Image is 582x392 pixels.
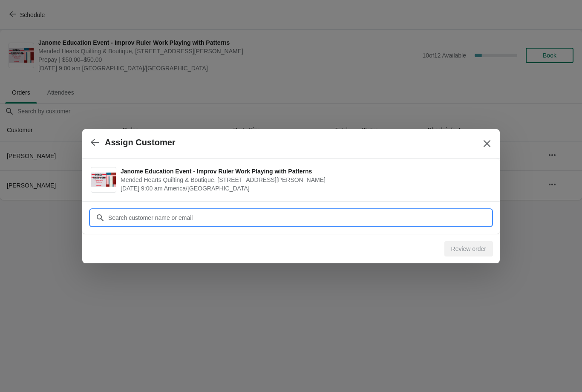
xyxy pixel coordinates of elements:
[479,136,495,151] button: Close
[91,173,116,187] img: Janome Education Event - Improv Ruler Work Playing with Patterns | Mended Hearts Quilting & Bouti...
[121,184,487,193] span: [DATE] 9:00 am America/[GEOGRAPHIC_DATA]
[105,138,176,147] h2: Assign Customer
[121,167,487,176] span: Janome Education Event - Improv Ruler Work Playing with Patterns
[108,210,491,225] input: Search customer name or email
[121,176,487,184] span: Mended Hearts Quilting & Boutique, [STREET_ADDRESS][PERSON_NAME]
